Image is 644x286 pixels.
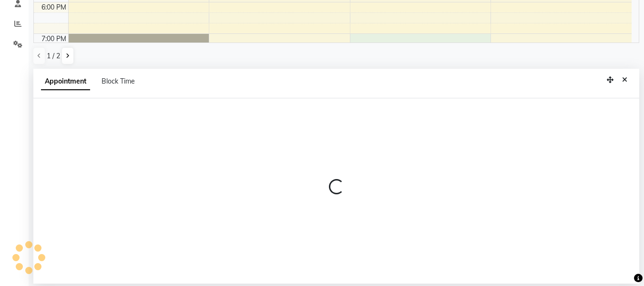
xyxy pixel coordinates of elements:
span: Block Time [102,77,135,85]
span: Appointment [41,73,90,90]
button: Close [618,73,632,87]
div: 6:00 PM [40,2,68,12]
div: 7:00 PM [40,34,68,44]
span: 1 / 2 [47,51,60,61]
